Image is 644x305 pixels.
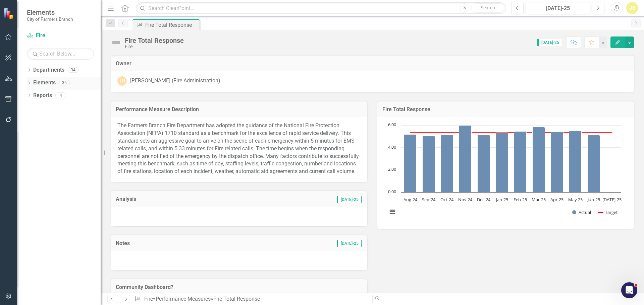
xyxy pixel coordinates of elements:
p: The Farmers Branch Fire Department has adopted the guidance of the National Fire Protection Assoc... [117,122,361,175]
div: 4 [55,92,66,98]
button: [DATE]-25 [526,2,590,14]
div: 34 [68,67,78,73]
svg: Interactive chart [384,122,625,222]
text: Feb-25 [514,197,527,203]
text: Aug-24 [404,197,418,203]
span: [DATE]-25 [337,196,362,203]
path: Feb-25, 5.45. Actual. [514,132,527,193]
div: Fire Total Response [145,21,198,29]
div: Fire Total Response [125,37,184,44]
span: Search [481,5,495,10]
text: Sep-24 [422,197,436,203]
path: Mar-25, 5.85. Actual. [533,127,545,193]
button: Show Target [598,209,618,215]
a: Fire [27,32,94,40]
img: Not Defined [111,37,121,48]
path: Nov-24, 6. Actual. [459,126,472,193]
text: Mar-25 [532,197,546,203]
h3: Analysis [116,196,225,202]
path: Apr-25, 5.42. Actual. [551,132,563,193]
div: [PERSON_NAME] (Fire Administration) [130,77,220,85]
path: Jan-25, 5.33. Actual. [496,133,508,193]
input: Search ClearPoint... [136,2,506,14]
a: Fire [144,296,153,302]
text: Dec-24 [477,197,491,203]
path: Oct-24, 5.16. Actual. [441,135,453,193]
text: 4.00 [388,144,396,150]
path: Sep-24, 5.06. Actual. [423,136,435,193]
path: May-25, 5.5. Actual. [569,131,582,193]
path: Dec-24, 5.15. Actual. [478,135,490,193]
h3: Community Dashboard? [116,284,362,290]
div: [DATE]-25 [528,4,588,12]
text: Apr-25 [550,197,563,203]
text: 0.00 [388,188,396,195]
div: » » [135,295,367,303]
button: JS [626,2,638,14]
a: Reports [33,92,52,99]
text: Oct-24 [440,197,454,203]
a: Elements [33,79,56,87]
span: [DATE]-25 [537,39,562,46]
text: Nov-24 [458,197,473,203]
path: Jun-25, 5.13. Actual. [588,135,600,193]
div: 36 [59,80,70,86]
g: Actual, series 1 of 2. Bar series with 12 bars. [404,125,612,193]
h3: Owner [116,61,629,67]
a: Performance Measures [156,296,211,302]
button: Show Actual [572,209,591,215]
a: Departments [33,66,64,74]
div: LH [117,76,127,86]
h3: Performance Measure Description [116,106,362,112]
img: ClearPoint Strategy [3,8,15,19]
text: [DATE]-25 [602,197,622,203]
div: Chart. Highcharts interactive chart. [384,122,627,222]
path: Aug-24, 5.19. Actual. [404,135,417,193]
text: 6.00 [388,122,396,128]
input: Search Below... [27,48,94,60]
div: Fire Total Response [213,296,260,302]
small: City of Farmers Branch [27,16,73,22]
text: May-25 [568,197,583,203]
div: Fire [125,44,184,49]
g: Target, series 2 of 2. Line with 12 data points. [409,132,613,134]
text: 2.00 [388,166,396,172]
iframe: Intercom live chat [621,282,637,298]
span: [DATE]-25 [337,240,362,247]
button: Search [471,3,504,13]
text: Jun-25 [587,197,600,203]
span: Elements [27,8,73,16]
text: Jan-25 [495,197,508,203]
h3: Fire Total Response [382,106,629,112]
button: View chart menu, Chart [388,207,397,217]
h3: Notes [116,240,204,246]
